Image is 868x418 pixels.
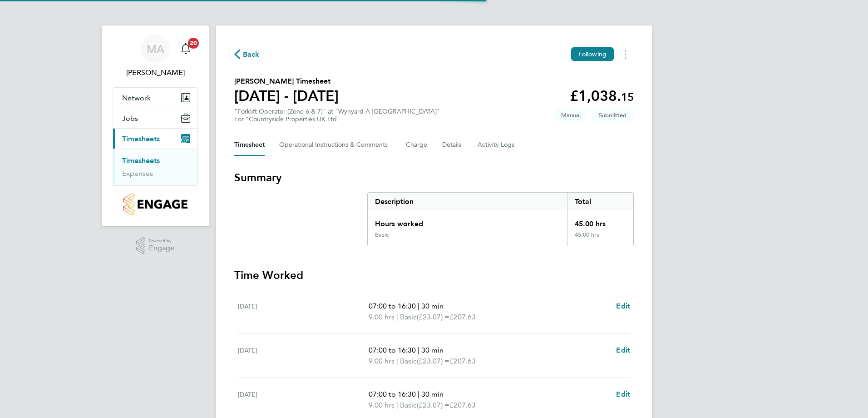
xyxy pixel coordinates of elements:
[234,87,339,105] h1: [DATE] - [DATE]
[369,302,416,310] span: 07:00 to 16:30
[621,90,634,104] span: 15
[188,38,199,49] span: 20
[421,346,444,354] span: 30 min
[617,47,634,61] button: Timesheets Menu
[418,390,419,398] span: |
[234,115,440,123] div: For "Countryside Properties UK Ltd"
[592,108,634,123] span: This timesheet is Submitted.
[421,302,444,310] span: 30 min
[571,47,614,61] button: Following
[113,129,197,149] button: Timesheets
[369,390,416,398] span: 07:00 to 16:30
[418,302,419,310] span: |
[369,313,395,321] span: 9.00 hrs
[449,313,476,321] span: £207.63
[400,356,417,367] span: Basic
[570,87,634,104] app-decimal: £1,038.
[369,357,395,365] span: 9.00 hrs
[417,357,449,365] span: (£23.07) =
[616,346,630,354] span: Edit
[421,390,444,398] span: 30 min
[122,169,153,178] a: Expenses
[396,357,398,365] span: |
[243,49,260,60] span: Back
[279,134,391,156] button: Operational Instructions & Comments
[113,193,198,215] a: Go to home page
[567,231,633,246] div: 45.00 hrs
[578,50,607,58] span: Following
[616,302,630,310] span: Edit
[418,346,419,354] span: |
[234,170,634,185] h3: Summary
[149,244,174,252] span: Engage
[567,193,633,211] div: Total
[367,192,634,246] div: Summary
[449,357,476,365] span: £207.63
[417,401,449,409] span: (£23.07) =
[177,35,195,64] a: 20
[102,25,209,226] nav: Main navigation
[616,389,630,400] a: Edit
[234,108,440,123] div: "Forklift Operator (Zone 6 & 7)" at "Wynyard A [GEOGRAPHIC_DATA]"
[234,268,634,283] h3: Time Worked
[234,49,260,60] button: Back
[368,193,567,211] div: Description
[123,193,187,215] img: countryside-properties-logo-retina.png
[122,156,160,165] a: Timesheets
[616,301,630,312] a: Edit
[238,345,369,367] div: [DATE]
[113,149,197,185] div: Timesheets
[136,237,175,254] a: Powered byEngage
[369,346,416,354] span: 07:00 to 16:30
[113,108,197,128] button: Jobs
[234,134,265,156] button: Timesheet
[147,43,164,55] span: MA
[449,401,476,409] span: £207.63
[375,231,389,239] div: Basic
[113,88,197,108] button: Network
[478,134,516,156] button: Activity Logs
[238,301,369,323] div: [DATE]
[616,390,630,398] span: Edit
[400,400,417,411] span: Basic
[149,237,174,245] span: Powered by
[396,313,398,321] span: |
[238,389,369,411] div: [DATE]
[122,114,138,123] span: Jobs
[113,67,198,78] span: Matthew Ajimati
[442,134,463,156] button: Details
[406,134,428,156] button: Charge
[122,134,160,143] span: Timesheets
[400,312,417,323] span: Basic
[369,401,395,409] span: 9.00 hrs
[113,35,198,78] a: MA[PERSON_NAME]
[554,108,588,123] span: This timesheet was manually created.
[122,94,151,102] span: Network
[567,211,633,231] div: 45.00 hrs
[417,313,449,321] span: (£23.07) =
[616,345,630,356] a: Edit
[396,401,398,409] span: |
[368,211,567,231] div: Hours worked
[234,76,339,87] h2: [PERSON_NAME] Timesheet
